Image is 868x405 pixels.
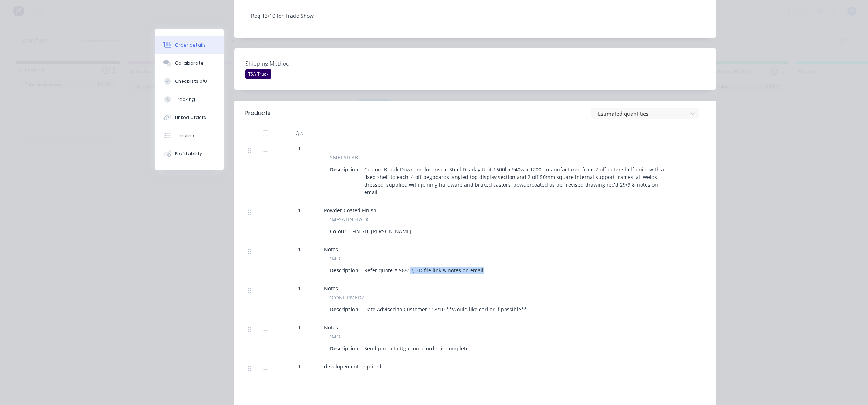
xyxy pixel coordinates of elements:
[155,127,224,145] button: Timeline
[330,255,340,262] span: \MO
[361,164,674,197] div: Custom Knock Down Implus Insole Steel Display Unit 1600l x 940w x 1200h manufactured from 2 off o...
[155,36,224,54] button: Order details
[298,324,301,331] span: 1
[330,154,358,161] span: SMETALFAB
[175,78,207,85] div: Checklists 0/0
[155,90,224,108] button: Tracking
[298,285,301,292] span: 1
[155,108,224,127] button: Linked Orders
[349,226,414,236] div: FINISH: [PERSON_NAME]
[361,343,472,354] div: Send photo to Ugur once order is complete
[361,304,530,315] div: Date Advised to Customer : 18/10 **Would like earlier if possible**
[245,59,336,68] label: Shipping Method
[175,132,194,139] div: Timeline
[298,363,301,370] span: 1
[330,226,349,236] div: Colour
[330,343,361,354] div: Description
[330,304,361,315] div: Description
[330,294,364,301] span: \CONFIRMED2
[324,285,338,292] span: Notes
[324,246,338,253] span: Notes
[175,60,204,67] div: Collaborate
[175,150,202,157] div: Profitability
[298,145,301,152] span: 1
[330,216,369,223] span: \MFSATINBLACK
[175,42,206,48] div: Order details
[155,54,224,72] button: Collaborate
[330,265,361,276] div: Description
[324,207,376,214] span: Powder Coated Finish
[330,164,361,175] div: Description
[245,5,705,27] div: Req 13/10 for Trade Show
[324,324,338,331] span: Notes
[330,333,340,340] span: \MO
[175,114,206,121] div: Linked Orders
[361,265,486,276] div: Refer quote # 98817, 3D file link & notes on email
[155,72,224,90] button: Checklists 0/0
[155,145,224,163] button: Profitability
[298,246,301,253] span: 1
[324,363,382,370] span: developement required
[175,96,195,103] div: Tracking
[298,206,301,214] span: 1
[324,145,326,152] span: -
[245,69,271,79] div: TSA Truck
[245,109,271,118] div: Products
[278,126,321,140] div: Qty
